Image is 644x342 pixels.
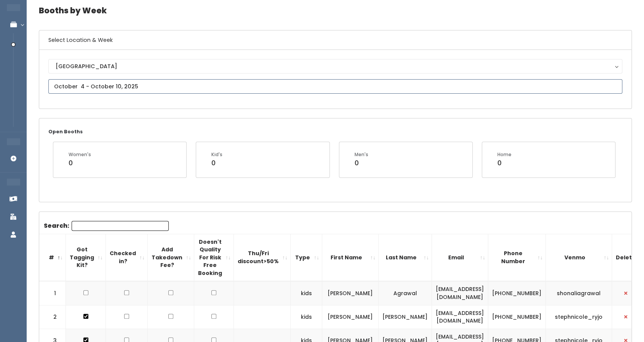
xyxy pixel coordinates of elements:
button: [GEOGRAPHIC_DATA] [48,59,622,74]
td: [PERSON_NAME] [322,305,379,329]
td: stephnicole_ryjo [546,305,612,329]
td: [PHONE_NUMBER] [488,281,546,305]
th: #: activate to sort column descending [39,234,66,281]
th: Venmo: activate to sort column ascending [546,234,612,281]
th: Last Name: activate to sort column ascending [379,234,432,281]
div: Men's [355,151,368,158]
td: [PERSON_NAME] [379,305,432,329]
label: Search: [44,221,169,231]
div: [GEOGRAPHIC_DATA] [56,62,615,70]
td: [PHONE_NUMBER] [488,305,546,329]
div: 0 [69,158,91,168]
th: Type: activate to sort column ascending [291,234,322,281]
small: Open Booths [48,128,83,135]
th: Add Takedown Fee?: activate to sort column ascending [148,234,194,281]
div: 0 [355,158,368,168]
div: Women's [69,151,91,158]
th: Got Tagging Kit?: activate to sort column ascending [66,234,106,281]
div: 0 [497,158,511,168]
th: Phone Number: activate to sort column ascending [488,234,546,281]
td: 2 [39,305,66,329]
td: kids [291,305,322,329]
td: 1 [39,281,66,305]
th: First Name: activate to sort column ascending [322,234,379,281]
div: Kid's [211,151,222,158]
th: Doesn't Quality For Risk Free Booking : activate to sort column ascending [194,234,234,281]
div: Home [497,151,511,158]
div: 0 [211,158,222,168]
input: Search: [72,221,169,231]
td: [EMAIL_ADDRESS][DOMAIN_NAME] [432,305,488,329]
td: Agrawal [379,281,432,305]
td: shonaliagrawal [546,281,612,305]
td: [EMAIL_ADDRESS][DOMAIN_NAME] [432,281,488,305]
td: kids [291,281,322,305]
h6: Select Location & Week [39,30,631,50]
input: October 4 - October 10, 2025 [48,79,622,94]
th: Thu/Fri discount&gt;50%: activate to sort column ascending [234,234,291,281]
th: Email: activate to sort column ascending [432,234,488,281]
th: Checked in?: activate to sort column ascending [106,234,148,281]
td: [PERSON_NAME] [322,281,379,305]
